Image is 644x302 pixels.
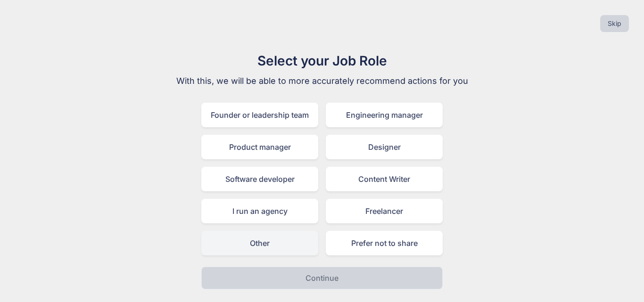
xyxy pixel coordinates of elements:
div: Software developer [201,167,318,191]
div: Designer [326,135,443,159]
div: Founder or leadership team [201,103,318,127]
button: Continue [201,267,443,289]
div: I run an agency [201,199,318,223]
h1: Select your Job Role [164,51,480,71]
p: With this, we will be able to more accurately recommend actions for you [164,74,480,88]
div: Prefer not to share [326,231,443,255]
button: Skip [600,15,629,32]
div: Engineering manager [326,103,443,127]
p: Continue [305,272,339,284]
div: Content Writer [326,167,443,191]
div: Freelancer [326,199,443,223]
div: Product manager [201,135,318,159]
div: Other [201,231,318,255]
